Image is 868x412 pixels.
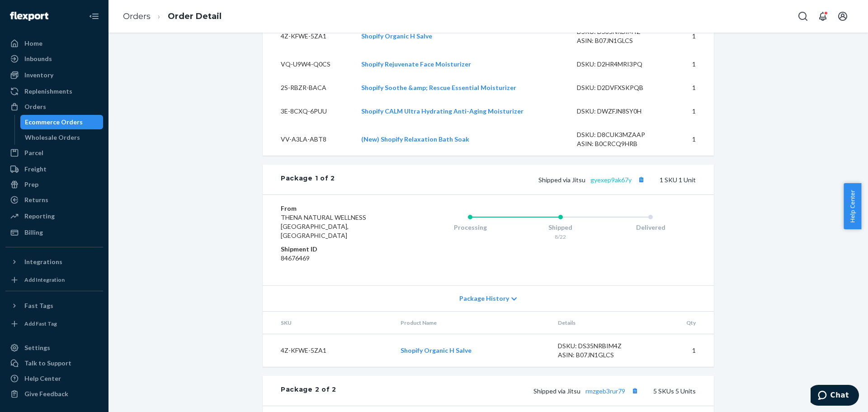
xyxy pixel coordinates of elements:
[811,385,859,407] iframe: Opens a widget where you can chat to one of our agents
[538,176,647,184] span: Shipped via Jitsu
[577,83,662,92] div: DSKU: D2DVFXSKPQB
[5,52,103,66] a: Inbounds
[263,123,354,156] td: VV-A3LA-ABT8
[24,320,57,327] div: Add Fast Tag
[585,387,625,395] a: rmzgeb3rur79
[577,107,662,116] div: DSKU: DWZFJN8SY0H
[281,204,389,213] dt: From
[24,359,71,368] div: Talk to Support
[551,312,650,334] th: Details
[5,255,103,269] button: Integrations
[25,118,83,127] div: Ecommerce Orders
[361,107,524,115] a: Shopify CALM Ultra Hydrating Anti-Aging Moisturizer
[814,7,832,25] button: Open notifications
[459,294,509,303] span: Package History
[5,36,103,51] a: Home
[635,174,647,185] button: Copy tracking number
[844,183,861,229] button: Help Center
[10,12,48,21] img: Flexport logo
[5,162,103,176] a: Freight
[24,195,48,204] div: Returns
[558,350,643,360] div: ASIN: B07JN1GLCS
[24,87,72,96] div: Replenishments
[361,32,432,40] a: Shopify Organic H Salve
[24,389,68,398] div: Give Feedback
[24,54,52,63] div: Inbounds
[263,99,354,123] td: 3E-8CXQ-6PUU
[24,39,42,48] div: Home
[24,374,61,383] div: Help Center
[577,130,662,139] div: DSKU: D8CUK3MZAAP
[5,387,103,401] button: Give Feedback
[5,371,103,386] a: Help Center
[281,174,335,185] div: Package 1 of 2
[5,68,103,82] a: Inventory
[5,341,103,355] a: Settings
[24,257,62,266] div: Integrations
[5,146,103,160] a: Parcel
[515,233,606,241] div: 8/22
[20,115,104,129] a: Ecommerce Orders
[281,245,389,254] dt: Shipment ID
[24,276,65,284] div: Add Integration
[5,273,103,287] a: Add Integration
[281,213,366,239] span: THENA NATURAL WELLNESS [GEOGRAPHIC_DATA], [GEOGRAPHIC_DATA]
[393,312,551,334] th: Product Name
[515,223,606,232] div: Shipped
[669,52,714,76] td: 1
[590,176,632,184] a: gyexep9ak67y
[650,312,714,334] th: Qty
[24,301,53,310] div: Fast Tags
[669,123,714,156] td: 1
[5,209,103,223] a: Reporting
[263,52,354,76] td: VQ-U9W4-Q0CS
[669,20,714,52] td: 1
[577,36,662,45] div: ASIN: B07JN1GLCS
[629,385,641,397] button: Copy tracking number
[669,99,714,123] td: 1
[24,165,47,174] div: Freight
[361,60,471,68] a: Shopify Rejuvenate Face Moisturizer
[5,317,103,331] a: Add Fast Tag
[336,385,696,397] div: 5 SKUs 5 Units
[5,99,103,114] a: Orders
[263,20,354,52] td: 4Z-KFWE-5ZA1
[401,346,472,354] a: Shopify Organic H Salve
[5,225,103,240] a: Billing
[425,223,515,232] div: Processing
[605,223,696,232] div: Delivered
[263,312,393,334] th: SKU
[669,76,714,99] td: 1
[281,385,336,397] div: Package 2 of 2
[263,76,354,99] td: 2S-RBZR-BACA
[361,84,516,91] a: Shopify Soothe &amp; Rescue Essential Moisturizer
[168,11,222,21] a: Order Detail
[24,71,53,80] div: Inventory
[558,341,643,350] div: DSKU: DS35NRBIM4Z
[794,7,812,25] button: Open Search Box
[361,135,469,143] a: (New) Shopify Relaxation Bath Soak
[281,254,389,263] dd: 84676469
[24,228,43,237] div: Billing
[263,334,393,367] td: 4Z-KFWE-5ZA1
[5,84,103,99] a: Replenishments
[24,180,38,189] div: Prep
[5,298,103,313] button: Fast Tags
[834,7,852,25] button: Open account menu
[116,3,229,30] ol: breadcrumbs
[24,148,43,157] div: Parcel
[577,139,662,148] div: ASIN: B0CRCQ9HRB
[24,102,46,111] div: Orders
[25,133,80,142] div: Wholesale Orders
[5,177,103,192] a: Prep
[533,387,641,395] span: Shipped via Jitsu
[577,60,662,69] div: DSKU: D2HR4MRI3PQ
[20,130,104,145] a: Wholesale Orders
[85,7,103,25] button: Close Navigation
[24,343,50,352] div: Settings
[123,11,151,21] a: Orders
[5,193,103,207] a: Returns
[335,174,696,185] div: 1 SKU 1 Unit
